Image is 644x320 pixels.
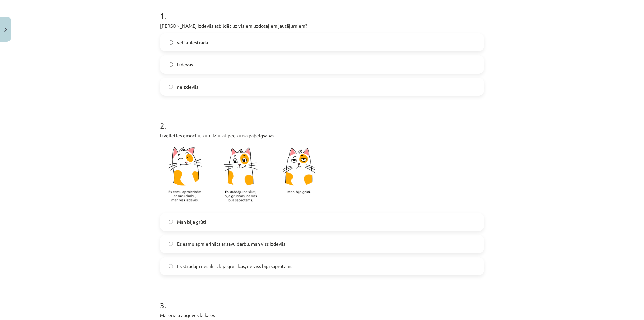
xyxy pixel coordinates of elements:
input: neizdevās [169,85,173,89]
input: Es esmu apmierināts ar savu darbu, man viss izdevās [169,242,173,246]
input: vēl jāpiestrādā [169,40,173,45]
span: neizdevās [177,83,198,90]
h1: 3 . [160,289,484,310]
span: Man bija grūti [177,218,206,225]
span: Es strādāju neslikti, bija grūtības, ne viss bija saprotams [177,263,292,270]
input: Man bija grūti [169,220,173,224]
p: [PERSON_NAME] izdevās atbildēt uz visiem uzdotajiem jautājumiem? [160,22,484,29]
input: izdevās [169,62,173,67]
span: vēl jāpiestrādā [177,39,208,46]
input: Es strādāju neslikti, bija grūtības, ne viss bija saprotams [169,264,173,268]
img: icon-close-lesson-0947bae3869378f0d4975bcd49f059093ad1ed9edebbc8119c70593378902aed.svg [4,28,7,32]
p: Materiāla apguves laikā es [160,312,484,319]
p: Izvēlieties emociju, kuru izjūtat pēc kursa pabeigšanas: [160,132,484,139]
span: Es esmu apmierināts ar savu darbu, man viss izdevās [177,240,285,247]
span: izdevās [177,61,193,68]
h1: 2 . [160,109,484,130]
